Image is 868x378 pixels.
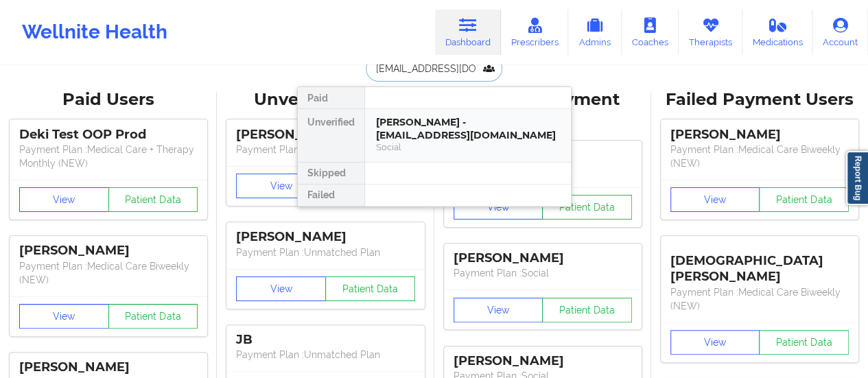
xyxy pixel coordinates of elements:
div: Unverified Users [226,89,424,110]
div: JB [236,332,414,348]
button: View [19,304,109,329]
button: Patient Data [759,330,849,355]
button: Patient Data [325,276,415,301]
a: Report Bug [846,151,868,205]
a: Account [812,10,868,55]
button: View [236,276,326,301]
p: Payment Plan : Medical Care Biweekly (NEW) [670,143,849,170]
p: Payment Plan : Medical Care Biweekly (NEW) [19,259,198,287]
p: Payment Plan : Social [454,266,632,280]
div: [PERSON_NAME] - [EMAIL_ADDRESS][DOMAIN_NAME] [376,116,560,141]
div: Deki Test OOP Prod [19,127,198,143]
div: Failed Payment Users [661,89,858,110]
p: Payment Plan : Unmatched Plan [236,246,414,259]
button: View [454,298,543,322]
div: Skipped [298,163,364,185]
div: [PERSON_NAME] [670,127,849,143]
a: Dashboard [435,10,501,55]
button: View [236,174,326,198]
div: Failed [298,185,364,206]
div: Paid [298,87,364,109]
button: View [19,187,109,212]
div: [PERSON_NAME] [236,229,414,245]
button: Patient Data [542,298,632,322]
div: [PERSON_NAME] [454,250,632,266]
p: Payment Plan : Unmatched Plan [236,143,414,156]
button: Patient Data [108,187,198,212]
p: Payment Plan : Medical Care Biweekly (NEW) [670,285,849,313]
div: [PERSON_NAME] [454,353,632,369]
a: Prescribers [501,10,569,55]
p: Payment Plan : Unmatched Plan [236,348,414,362]
a: Therapists [679,10,742,55]
p: Payment Plan : Medical Care + Therapy Monthly (NEW) [19,143,198,170]
button: View [670,187,760,212]
button: View [454,195,543,220]
div: [PERSON_NAME] [19,243,198,259]
div: [PERSON_NAME] [236,127,414,143]
div: Social [376,141,560,153]
button: Patient Data [759,187,849,212]
div: [DEMOGRAPHIC_DATA][PERSON_NAME] [670,243,849,285]
button: Patient Data [108,304,198,329]
a: Medications [742,10,813,55]
button: View [670,330,760,355]
a: Coaches [622,10,679,55]
button: Patient Data [542,195,632,220]
div: [PERSON_NAME] [19,359,198,375]
div: Unverified [298,109,364,163]
a: Admins [568,10,622,55]
div: Paid Users [10,89,207,110]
